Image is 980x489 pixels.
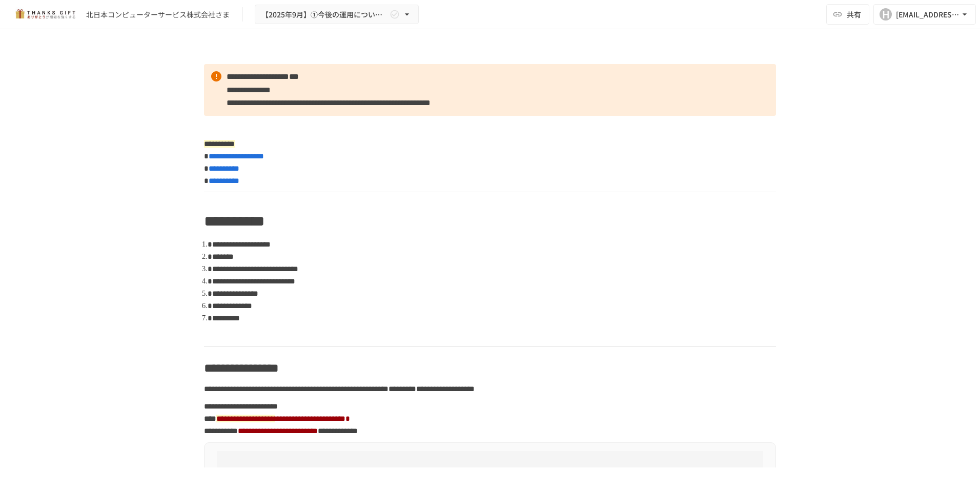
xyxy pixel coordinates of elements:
span: 共有 [847,9,861,20]
div: H [880,8,892,21]
button: 共有 [826,4,869,25]
button: 【2025年9月】①今後の運用についてのご案内/THANKS GIFTキックオフMTG [255,5,419,25]
button: H[EMAIL_ADDRESS][DOMAIN_NAME] [873,4,976,25]
div: 北日本コンピューターサービス株式会社さま [86,9,230,20]
div: [EMAIL_ADDRESS][DOMAIN_NAME] [896,8,959,21]
img: mMP1OxWUAhQbsRWCurg7vIHe5HqDpP7qZo7fRoNLXQh [12,6,78,23]
span: 【2025年9月】①今後の運用についてのご案内/THANKS GIFTキックオフMTG [261,8,387,21]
